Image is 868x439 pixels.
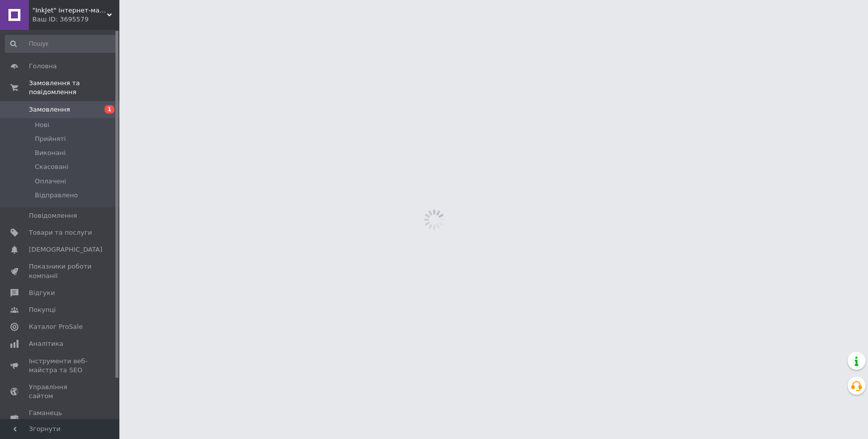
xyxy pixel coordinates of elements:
span: Замовлення та повідомлення [29,79,119,97]
span: Показники роботи компанії [29,262,92,280]
div: Ваш ID: 3695579 [32,15,119,24]
span: "InkJet" інтернет-магазин [32,6,107,15]
span: Товари та послуги [29,228,92,237]
span: Оплачені [35,177,66,186]
span: Управління сайтом [29,383,92,401]
span: Виконані [35,148,66,157]
span: Аналітика [29,339,63,348]
span: Головна [29,62,57,71]
span: Відправлено [35,191,78,200]
span: Відгуки [29,289,55,297]
span: 1 [104,105,114,114]
span: Гаманець компанії [29,409,92,427]
span: Прийняті [35,135,66,144]
span: [DEMOGRAPHIC_DATA] [29,245,102,254]
span: Скасовані [35,162,69,171]
span: Замовлення [29,105,70,114]
span: Каталог ProSale [29,322,83,331]
span: Інструменти веб-майстра та SEO [29,357,92,375]
input: Пошук [5,35,117,53]
span: Покупці [29,305,56,314]
span: Нові [35,121,49,130]
span: Повідомлення [29,211,77,220]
